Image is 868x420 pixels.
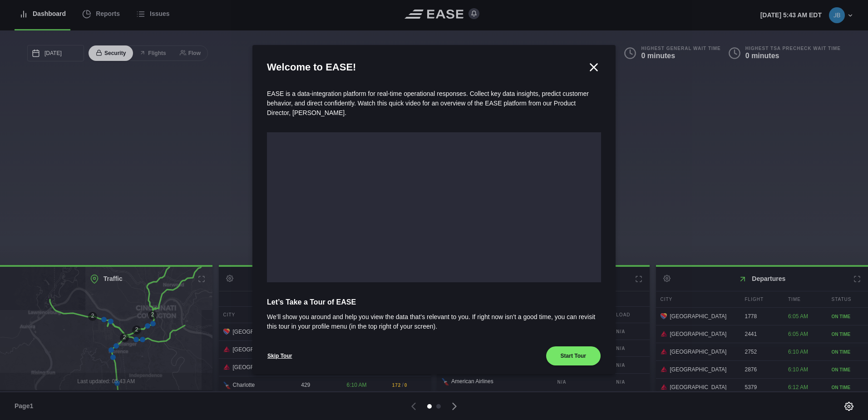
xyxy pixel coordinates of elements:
span: We’ll show you around and help you view the data that’s relevant to you. If right now isn’t a goo... [267,312,601,331]
span: Page 1 [15,401,37,411]
iframe: onboarding [267,132,601,282]
button: Skip Tour [267,346,292,366]
button: Start Tour [546,346,601,366]
h2: Welcome to EASE! [267,60,587,75]
span: EASE is a data-integration platform for real-time operational responses. Collect key data insight... [267,90,589,116]
span: Let’s Take a Tour of EASE [267,297,601,308]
